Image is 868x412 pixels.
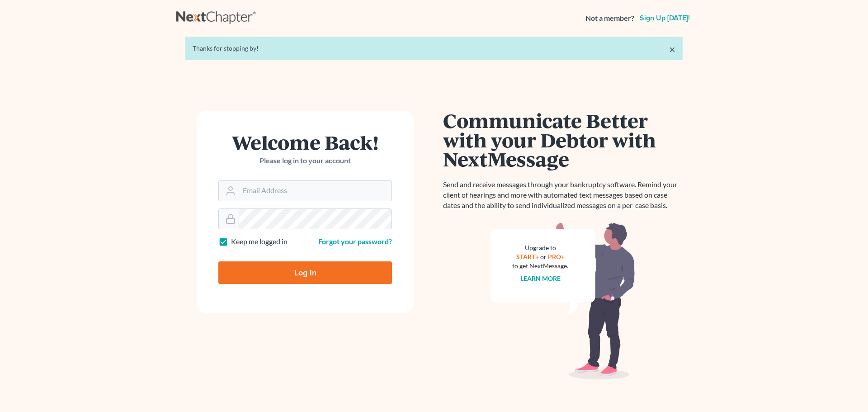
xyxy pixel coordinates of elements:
img: nextmessage_bg-59042aed3d76b12b5cd301f8e5b87938c9018125f34e5fa2b7a6b67550977c72.svg [491,222,635,380]
span: or [540,253,547,260]
a: PRO+ [548,253,565,260]
label: Keep me logged in [231,237,288,247]
a: × [669,44,675,55]
a: Sign up [DATE]! [638,14,692,22]
div: Thanks for stopping by! [193,44,675,53]
input: Email Address [239,181,392,201]
strong: Not a member? [585,13,634,24]
input: Log In [218,261,392,284]
h1: Welcome Back! [218,133,392,152]
div: to get NextMessage. [512,261,568,270]
div: Upgrade to [512,243,568,252]
a: START+ [516,253,539,260]
p: Send and receive messages through your bankruptcy software. Remind your client of hearings and mo... [443,180,683,211]
a: Learn more [520,275,561,282]
a: Forgot your password? [318,237,392,246]
p: Please log in to your account [218,156,392,166]
h1: Communicate Better with your Debtor with NextMessage [443,111,683,169]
